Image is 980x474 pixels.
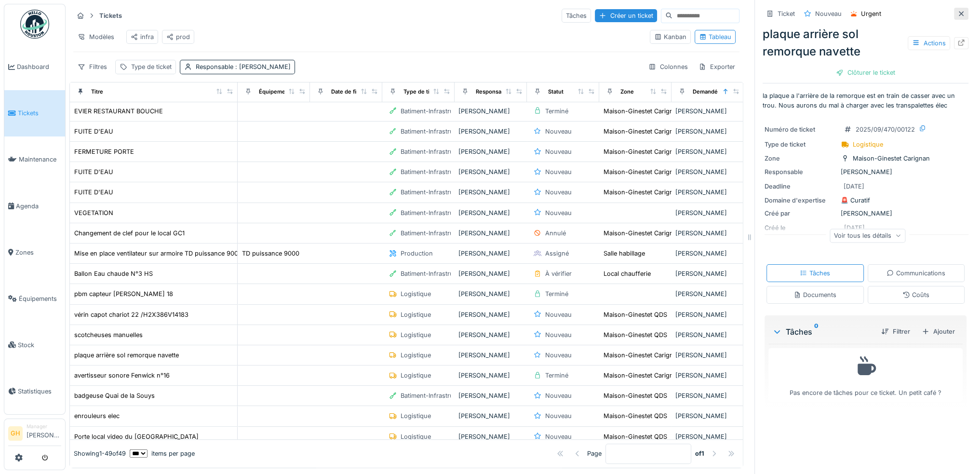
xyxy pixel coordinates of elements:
div: badgeuse Quai de la Souys [74,391,155,400]
div: Statut [548,88,564,96]
div: Logistique [401,289,431,298]
div: Maison-Ginestet QDS [604,411,667,420]
div: enrouleurs elec [74,411,120,420]
div: Maison-Ginestet Carignan [604,107,681,116]
div: EVIER RESTAURANT BOUCHE [74,107,163,116]
div: Maison-Ginestet Carignan [604,229,681,238]
div: VEGETATION [74,208,113,217]
div: FUITE D'EAU [74,127,113,136]
div: Nouveau [815,9,842,18]
div: [PERSON_NAME] [458,127,523,136]
div: Colonnes [644,60,692,74]
div: avertisseur sonore Fenwick n°16 [74,371,170,380]
div: Tâches [562,9,591,23]
div: Assigné [545,249,569,258]
div: Production [401,249,433,258]
div: Maison-Ginestet QDS [604,432,667,441]
div: [PERSON_NAME] [675,330,740,339]
div: Zone [765,154,837,163]
div: Kanban [654,32,686,41]
a: Équipements [4,275,65,322]
div: Mise en place ventilateur sur armoire TD puissance 9000 [74,249,242,258]
div: [PERSON_NAME] [458,167,523,176]
div: [PERSON_NAME] [458,371,523,380]
div: Showing 1 - 49 of 49 [74,449,126,459]
div: Domaine d'expertise [765,196,837,205]
div: Type de ticket [403,88,441,96]
div: [PERSON_NAME] [675,229,740,238]
a: Stock [4,322,65,368]
div: Maison-Ginestet Carignan [604,371,681,380]
div: [PERSON_NAME] [675,432,740,441]
div: Titre [91,88,103,96]
img: Badge_color-CXgf-gQk.svg [20,10,49,39]
div: [PERSON_NAME] [458,391,523,400]
div: [PERSON_NAME] [458,432,523,441]
div: Ballon Eau chaude N°3 HS [74,269,153,278]
div: Nouveau [545,411,572,420]
div: Logistique [853,140,883,149]
div: Maison-Ginestet Carignan [604,188,681,197]
div: Coûts [902,290,929,299]
div: prod [166,32,190,41]
div: Maison-Ginestet Carignan [604,127,681,136]
div: [PERSON_NAME] [675,289,740,298]
div: infra [131,32,154,41]
p: la plaque a l'arrière de la remorque est en train de casser avec un trou. Nous aurons du mal à ch... [763,91,968,109]
div: Nouveau [545,432,572,441]
div: [PERSON_NAME] [458,107,523,116]
div: [PERSON_NAME] [458,330,523,339]
div: Maison-Ginestet Carignan [853,154,930,163]
div: Batiment-Infrastructure [401,269,469,278]
div: [DATE] [844,182,864,191]
div: [PERSON_NAME] [458,310,523,319]
div: Terminé [545,107,568,116]
div: [PERSON_NAME] [765,167,967,176]
div: [PERSON_NAME] [675,249,740,258]
div: À vérifier [545,269,572,278]
span: : [PERSON_NAME] [233,63,291,70]
a: Maintenance [4,136,65,183]
div: Urgent [861,9,881,18]
strong: Tickets [95,11,126,20]
div: 2025/09/470/00122 [856,125,915,134]
div: [PERSON_NAME] [675,147,740,156]
div: Batiment-Infrastructure [401,127,469,136]
div: items per page [130,449,195,459]
div: Responsable [196,62,291,71]
div: Nouveau [545,127,572,136]
div: Annulé [545,229,566,238]
div: Maison-Ginestet Carignan [604,147,681,156]
span: Tickets [18,108,61,118]
div: Équipement [259,88,291,96]
div: Porte local video du [GEOGRAPHIC_DATA] [74,432,199,441]
div: [PERSON_NAME] [458,249,523,258]
div: Logistique [401,310,431,319]
div: vérin capot chariot 22 /H2X386V14183 [74,310,188,319]
li: [PERSON_NAME] [27,423,61,444]
div: Créé par [765,209,837,218]
div: Documents [793,290,836,299]
div: Terminé [545,289,568,298]
div: Responsable [765,167,837,176]
div: Local chaufferie [604,269,651,278]
span: Dashboard [17,62,61,71]
div: Batiment-Infrastructure [401,188,469,197]
div: [PERSON_NAME] [458,289,523,298]
div: Tableau [699,32,731,41]
div: Type de ticket [765,140,837,149]
div: Exporter [694,60,739,74]
div: FUITE D'EAU [74,188,113,197]
li: GH [8,426,23,441]
div: Batiment-Infrastructure [401,208,469,217]
div: Page [587,449,602,459]
div: Type de ticket [131,62,172,71]
div: Logistique [401,351,431,360]
div: [PERSON_NAME] [675,310,740,319]
div: Batiment-Infrastructure [401,107,469,116]
div: Responsable [476,88,510,96]
div: pbm capteur [PERSON_NAME] 18 [74,289,173,298]
div: plaque arrière sol remorque navette [74,351,179,360]
a: Agenda [4,183,65,229]
div: Deadline [765,182,837,191]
